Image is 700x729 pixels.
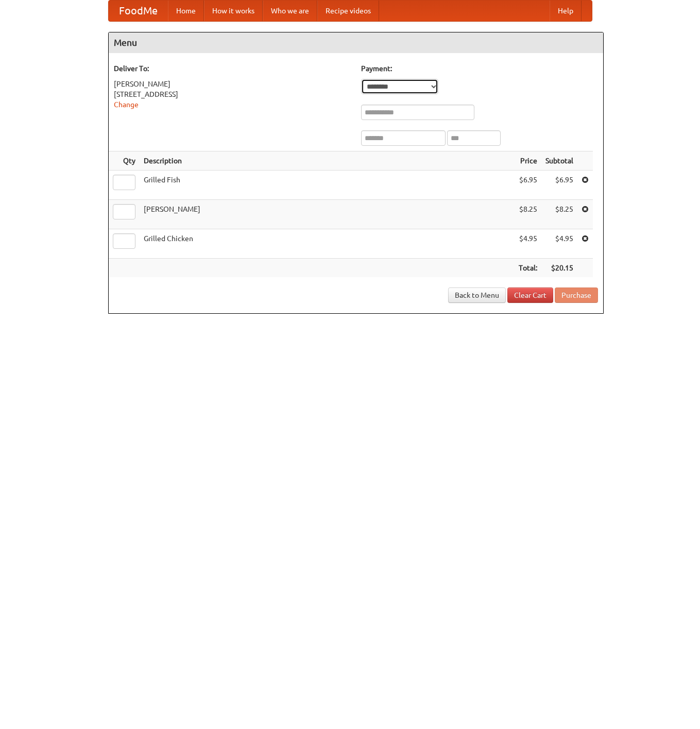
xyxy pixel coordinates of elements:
button: Purchase [555,287,598,303]
th: Qty [109,151,140,171]
td: $8.25 [541,200,577,229]
a: Clear Cart [507,287,553,303]
h5: Deliver To: [114,63,351,74]
th: Price [515,151,541,171]
h4: Menu [109,32,603,53]
th: Total: [515,259,541,278]
td: Grilled Fish [140,171,515,200]
a: Recipe videos [317,1,379,21]
div: [STREET_ADDRESS] [114,89,351,99]
a: Who we are [263,1,317,21]
td: $4.95 [541,229,577,259]
a: Back to Menu [448,287,506,303]
td: $6.95 [541,171,577,200]
td: [PERSON_NAME] [140,200,515,229]
a: Help [550,1,582,21]
a: FoodMe [109,1,168,21]
th: Description [140,151,515,171]
td: $6.95 [515,171,541,200]
td: $4.95 [515,229,541,259]
h5: Payment: [361,63,598,74]
td: $8.25 [515,200,541,229]
td: Grilled Chicken [140,229,515,259]
a: Change [114,100,139,109]
th: $20.15 [541,259,577,278]
a: How it works [204,1,263,21]
div: [PERSON_NAME] [114,79,351,89]
a: Home [168,1,204,21]
th: Subtotal [541,151,577,171]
